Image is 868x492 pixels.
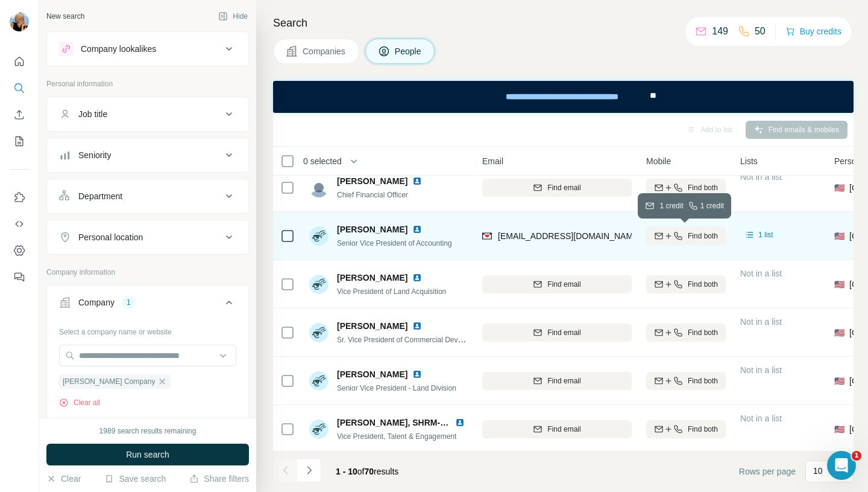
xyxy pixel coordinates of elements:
[740,317,782,327] span: Not in a list
[99,426,197,436] div: 1989 search results remaining
[337,418,458,427] span: [PERSON_NAME], SHRM-SCP
[688,182,718,193] span: Find both
[59,397,100,408] button: Clear all
[10,130,29,152] button: My lists
[46,267,249,278] p: Company information
[834,182,844,194] span: 🇺🇸
[785,23,841,40] button: Buy credits
[78,149,111,161] div: Seniority
[309,420,329,439] img: Avatar
[303,155,342,167] span: 0 selected
[10,104,29,126] button: Enrich CSV
[547,279,580,290] span: Find email
[78,296,115,308] div: Company
[482,324,632,342] button: Find email
[337,223,407,235] span: [PERSON_NAME]
[827,451,856,480] iframe: Intercom live chat
[357,467,365,476] span: of
[47,100,248,129] button: Job title
[337,334,488,344] span: Sr. Vice President of Commercial Development
[646,324,726,342] button: Find both
[273,81,854,113] iframe: Banner
[189,473,249,485] button: Share filters
[482,230,492,242] img: provider findymail logo
[412,369,422,379] img: LinkedIn logo
[758,229,773,240] span: 1 list
[852,451,861,461] span: 1
[126,449,169,461] span: Run search
[646,275,726,293] button: Find both
[547,424,580,435] span: Find email
[47,223,248,252] button: Personal location
[834,423,844,435] span: 🇺🇸
[646,155,671,167] span: Mobile
[337,191,408,199] span: Chief Financial Officer
[122,297,136,308] div: 1
[740,414,782,423] span: Not in a list
[297,458,321,482] button: Navigate to next page
[10,240,29,261] button: Dashboard
[46,444,249,465] button: Run search
[547,327,580,338] span: Find email
[81,43,156,55] div: Company lookalikes
[78,190,122,202] div: Department
[688,327,718,338] span: Find both
[309,323,329,342] img: Avatar
[47,182,248,211] button: Department
[834,230,844,242] span: 🇺🇸
[337,272,407,284] span: [PERSON_NAME]
[646,227,726,245] button: Find both
[337,320,407,332] span: [PERSON_NAME]
[47,288,248,322] button: Company1
[78,231,143,243] div: Personal location
[47,141,248,170] button: Seniority
[688,424,718,435] span: Find both
[740,269,782,278] span: Not in a list
[646,179,726,197] button: Find both
[337,432,456,441] span: Vice President, Talent & Engagement
[740,155,758,167] span: Lists
[10,213,29,235] button: Use Surfe API
[755,24,766,39] p: 50
[273,14,854,31] h4: Search
[712,24,728,39] p: 149
[395,45,423,57] span: People
[740,365,782,375] span: Not in a list
[337,175,407,187] span: [PERSON_NAME]
[10,12,29,31] img: Avatar
[46,473,81,485] button: Clear
[309,178,329,197] img: Avatar
[834,278,844,290] span: 🇺🇸
[10,51,29,72] button: Quick start
[337,287,446,296] span: Vice President of Land Acquisition
[646,420,726,438] button: Find both
[365,467,374,476] span: 70
[688,375,718,386] span: Find both
[412,225,422,234] img: LinkedIn logo
[740,172,782,182] span: Not in a list
[337,239,452,248] span: Senior Vice President of Accounting
[813,465,823,477] p: 10
[78,108,107,120] div: Job title
[309,275,329,294] img: Avatar
[309,371,329,391] img: Avatar
[834,375,844,387] span: 🇺🇸
[739,465,796,478] span: Rows per page
[482,155,503,167] span: Email
[482,420,632,438] button: Find email
[337,384,456,392] span: Senior Vice President - Land Division
[46,11,84,22] div: New search
[63,376,155,387] span: [PERSON_NAME] Company
[210,7,256,25] button: Hide
[412,176,422,186] img: LinkedIn logo
[547,182,580,193] span: Find email
[104,473,166,485] button: Save search
[336,467,357,476] span: 1 - 10
[303,45,347,57] span: Companies
[47,34,248,63] button: Company lookalikes
[834,327,844,339] span: 🇺🇸
[59,322,236,337] div: Select a company name or website
[455,418,465,427] img: LinkedIn logo
[412,321,422,331] img: LinkedIn logo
